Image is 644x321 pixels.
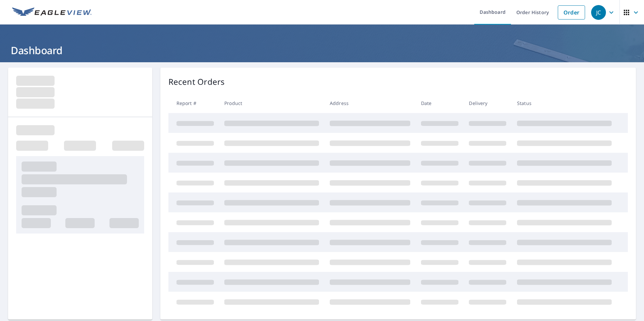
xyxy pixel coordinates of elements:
h1: Dashboard [8,43,636,57]
th: Product [219,93,324,113]
th: Status [512,93,617,113]
p: Recent Orders [168,76,225,88]
img: EV Logo [12,7,92,17]
th: Date [416,93,464,113]
th: Delivery [463,93,512,113]
th: Report # [168,93,219,113]
div: JC [591,5,606,20]
a: Order [558,5,585,20]
th: Address [324,93,416,113]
